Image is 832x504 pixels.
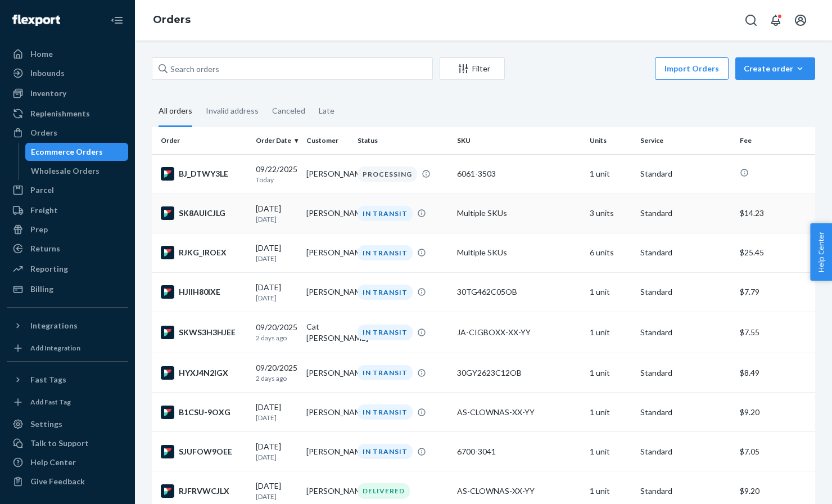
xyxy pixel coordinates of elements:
[153,13,191,26] a: Orders
[457,286,581,298] div: 30TG462C05OB
[7,393,128,411] a: Add Fast Tag
[440,57,505,80] button: Filter
[256,480,297,501] div: [DATE]
[30,418,62,430] div: Settings
[655,57,729,80] button: Import Orders
[735,233,815,272] td: $25.45
[585,154,636,193] td: 1 unit
[256,322,297,343] div: 09/20/2025
[256,333,297,343] p: 2 days ago
[30,343,80,353] div: Add Integration
[358,325,413,340] div: IN TRANSIT
[7,181,128,199] a: Parcel
[765,9,787,31] button: Open notifications
[256,362,297,383] div: 09/20/2025
[585,127,636,154] th: Units
[640,247,731,258] p: Standard
[256,402,297,422] div: [DATE]
[7,472,128,490] button: Give Feedback
[144,4,200,37] ol: breadcrumbs
[256,282,297,303] div: [DATE]
[161,167,247,181] div: BJ_DTWY3LE
[161,326,247,339] div: SKWS3H3HJEE
[161,206,247,220] div: SK8AUICJLG
[30,184,54,196] div: Parcel
[353,127,453,154] th: Status
[7,260,128,278] a: Reporting
[744,63,807,74] div: Create order
[7,280,128,298] a: Billing
[30,48,53,60] div: Home
[735,393,815,432] td: $9.20
[358,206,413,221] div: IN TRANSIT
[302,233,352,272] td: [PERSON_NAME]
[161,285,247,299] div: HJIIH80IXE
[7,317,128,335] button: Integrations
[161,246,247,259] div: RJKG_IROEX
[7,415,128,433] a: Settings
[152,127,251,154] th: Order
[7,105,128,123] a: Replenishments
[735,57,815,80] button: Create order
[7,45,128,63] a: Home
[7,434,128,452] a: Talk to Support
[358,404,413,420] div: IN TRANSIT
[256,373,297,383] p: 2 days ago
[30,88,66,99] div: Inventory
[7,371,128,389] button: Fast Tags
[457,327,581,338] div: JA-CIGBOXX-XX-YY
[640,327,731,338] p: Standard
[457,367,581,379] div: 30GY2623C12OB
[735,272,815,312] td: $7.79
[256,452,297,462] p: [DATE]
[30,224,48,235] div: Prep
[30,243,60,254] div: Returns
[585,233,636,272] td: 6 units
[457,446,581,457] div: 6700-3041
[640,367,731,379] p: Standard
[302,312,352,353] td: Cat [PERSON_NAME]
[256,242,297,263] div: [DATE]
[206,96,259,125] div: Invalid address
[358,166,417,182] div: PROCESSING
[319,96,334,125] div: Late
[31,165,100,177] div: Wholesale Orders
[152,57,433,80] input: Search orders
[302,154,352,193] td: [PERSON_NAME]
[25,143,129,161] a: Ecommerce Orders
[585,193,636,233] td: 3 units
[585,432,636,471] td: 1 unit
[31,146,103,157] div: Ecommerce Orders
[7,339,128,357] a: Add Integration
[457,407,581,418] div: AS-CLOWNAS-XX-YY
[272,96,305,125] div: Canceled
[440,63,504,74] div: Filter
[358,483,410,498] div: DELIVERED
[30,397,71,407] div: Add Fast Tag
[302,393,352,432] td: [PERSON_NAME]
[106,9,128,31] button: Close Navigation
[30,320,78,331] div: Integrations
[7,240,128,258] a: Returns
[453,127,585,154] th: SKU
[735,432,815,471] td: $7.05
[256,175,297,184] p: Today
[457,485,581,497] div: AS-CLOWNAS-XX-YY
[25,162,129,180] a: Wholesale Orders
[810,223,832,281] span: Help Center
[159,96,192,127] div: All orders
[640,407,731,418] p: Standard
[7,220,128,238] a: Prep
[256,164,297,184] div: 09/22/2025
[256,492,297,501] p: [DATE]
[251,127,302,154] th: Order Date
[30,205,58,216] div: Freight
[453,193,585,233] td: Multiple SKUs
[30,457,76,468] div: Help Center
[585,393,636,432] td: 1 unit
[30,108,90,119] div: Replenishments
[161,406,247,419] div: B1CSU-9OXG
[453,233,585,272] td: Multiple SKUs
[256,441,297,462] div: [DATE]
[457,168,581,179] div: 6061-3503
